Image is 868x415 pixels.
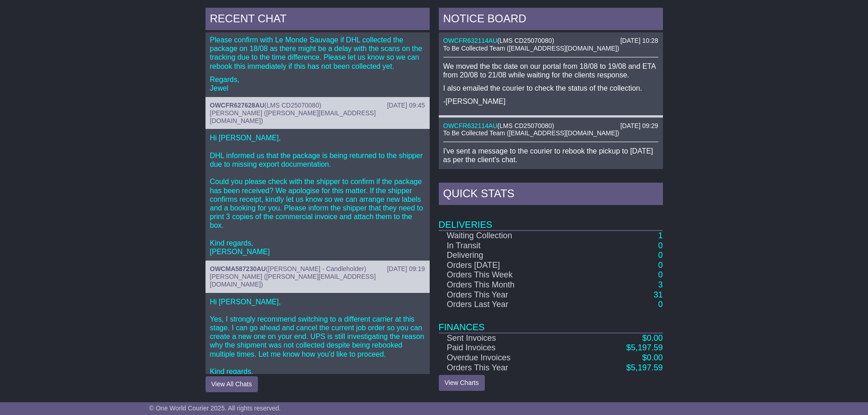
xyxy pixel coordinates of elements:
p: Please confirm with Le Monde Sauvage if DHL collected the package on 18/08 as there might be a de... [210,36,425,71]
a: OWCFR627628AU [210,102,265,109]
span: © One World Courier 2025. All rights reserved. [149,405,281,412]
span: 0.00 [647,353,663,362]
p: Regards, Jewel [210,75,425,92]
p: Hi [PERSON_NAME], DHL informed us that the package is being returned to the shipper due to missin... [210,133,425,256]
span: [PERSON_NAME] ([PERSON_NAME][EMAIL_ADDRESS][DOMAIN_NAME]) [210,109,376,124]
td: Orders [DATE] [439,261,580,271]
td: Overdue Invoices [439,353,580,363]
a: 0 [658,270,663,279]
span: To Be Collected Team ([EMAIL_ADDRESS][DOMAIN_NAME]) [443,129,619,137]
div: ( ) [210,102,425,109]
a: 0 [658,251,663,260]
p: I also emailed the courier to check the status of the collection. [443,84,658,92]
div: [DATE] 09:19 [387,265,425,273]
a: 0 [658,300,663,309]
a: 0 [658,261,663,270]
td: Orders This Year [439,290,580,300]
a: $0.00 [642,333,663,343]
div: [DATE] 10:28 [620,37,658,45]
div: [DATE] 09:29 [620,122,658,130]
span: 5,197.59 [631,343,663,352]
p: Hi [PERSON_NAME], Yes, I strongly recommend switching to a different carrier at this stage. I can... [210,297,425,385]
span: LMS CD25070080 [499,37,552,44]
a: 0 [658,241,663,250]
div: ( ) [210,265,425,273]
a: 31 [653,290,663,299]
a: OWCMA587230AU [210,265,266,272]
td: Finances [439,310,663,333]
p: -[PERSON_NAME] [443,169,658,178]
button: View All Chats [205,376,258,392]
div: ( ) [443,37,658,45]
div: RECENT CHAT [205,8,430,32]
p: -[PERSON_NAME] [443,97,658,106]
td: Waiting Collection [439,231,580,241]
td: Deliveries [439,207,663,231]
a: $5,197.59 [626,363,663,372]
a: 1 [658,231,663,240]
td: In Transit [439,241,580,251]
a: View Charts [439,375,485,391]
td: Orders This Month [439,280,580,290]
a: OWCFR632114AU [443,37,498,44]
span: 0.00 [647,333,663,343]
span: LMS CD25070080 [499,122,552,129]
p: We moved the tbc date on our portal from 18/08 to 19/08 and ETA from 20/08 to 21/08 while waiting... [443,62,658,79]
div: NOTICE BOARD [439,8,663,32]
div: [DATE] 09:45 [387,102,425,109]
span: [PERSON_NAME] ([PERSON_NAME][EMAIL_ADDRESS][DOMAIN_NAME]) [210,273,376,288]
div: Quick Stats [439,183,663,207]
span: To Be Collected Team ([EMAIL_ADDRESS][DOMAIN_NAME]) [443,45,619,52]
td: Sent Invoices [439,333,580,343]
td: Paid Invoices [439,343,580,353]
span: [PERSON_NAME] - Candleholder [268,265,364,272]
a: OWCFR632114AU [443,122,498,129]
div: ( ) [443,122,658,130]
a: 3 [658,280,663,289]
a: $5,197.59 [626,343,663,352]
span: 5,197.59 [631,363,663,372]
a: $0.00 [642,353,663,362]
p: I've sent a message to the courier to rebook the pickup to [DATE] as per the client's chat. [443,147,658,164]
td: Orders Last Year [439,300,580,310]
td: Orders This Year [439,363,580,373]
span: LMS CD25070080 [267,102,319,109]
td: Orders This Week [439,270,580,280]
td: Delivering [439,251,580,261]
